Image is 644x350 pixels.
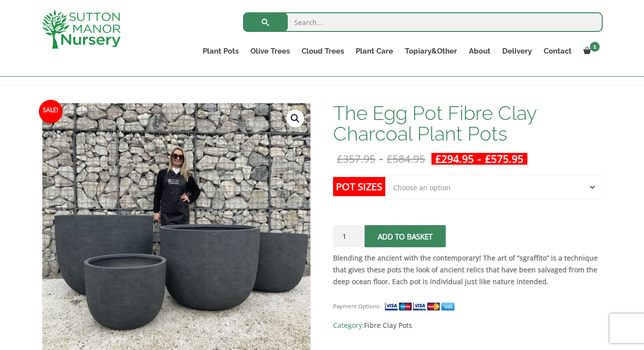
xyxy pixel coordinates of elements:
[435,152,441,166] span: £
[197,44,245,58] a: Plant Pots
[245,44,296,58] a: Olive Trees
[590,42,600,52] span: 1
[333,153,429,165] del: -
[333,103,602,144] h1: The Egg Pot Fibre Clay Charcoal Plant Pots
[578,44,603,58] a: 1
[337,152,375,166] bdi: 357.95
[435,152,474,166] bdi: 294.95
[431,153,527,165] ins: -
[485,152,523,166] bdi: 575.95
[538,44,578,58] a: Contact
[384,301,458,312] img: payment supported
[333,320,602,331] span: Category:
[243,12,603,32] input: Search...
[350,44,399,58] a: Plant Care
[364,321,412,330] a: Fibre Clay Pots
[333,302,381,310] small: Payment Options:
[42,10,121,49] img: logo
[399,44,463,58] a: Topiary&Other
[387,152,393,166] span: £
[463,44,496,58] a: About
[496,44,538,58] a: Delivery
[39,100,62,123] span: Sale!
[333,225,363,247] input: Product quantity
[387,152,425,166] bdi: 584.95
[337,152,343,166] span: £
[485,152,491,166] span: £
[333,177,385,196] label: Pot Sizes
[286,110,304,127] a: View full-screen image gallery
[333,253,598,286] strong: Blending the ancient with the contemporary! The art of “sgraffito” is a technique that gives thes...
[365,225,446,247] button: Add to basket
[296,44,350,58] a: Cloud Trees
